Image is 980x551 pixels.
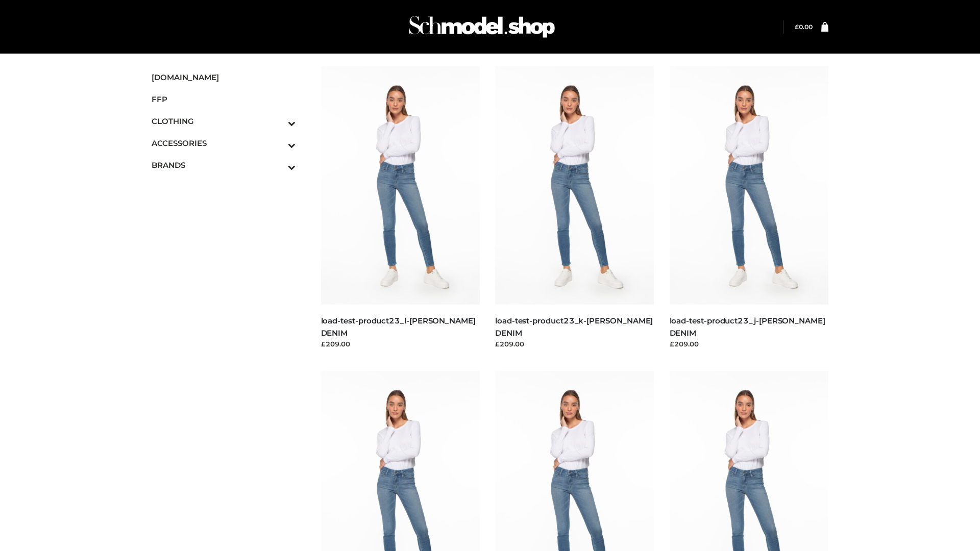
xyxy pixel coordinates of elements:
span: ACCESSORIES [152,137,296,149]
span: BRANDS [152,159,296,171]
span: FFP [152,93,296,105]
img: Schmodel Admin 964 [405,7,558,47]
span: CLOTHING [152,115,296,127]
a: load-test-product23_k-[PERSON_NAME] DENIM [495,316,653,337]
bdi: 0.00 [795,23,813,31]
a: [DOMAIN_NAME] [152,66,296,88]
a: FFP [152,88,296,110]
a: BRANDSToggle Submenu [152,154,296,176]
span: [DOMAIN_NAME] [152,71,296,83]
button: Toggle Submenu [260,154,296,176]
button: Toggle Submenu [260,132,296,154]
div: £209.00 [321,339,480,349]
span: £ [795,23,799,31]
a: load-test-product23_j-[PERSON_NAME] DENIM [670,316,825,337]
div: £209.00 [670,339,829,349]
a: ACCESSORIESToggle Submenu [152,132,296,154]
a: CLOTHINGToggle Submenu [152,110,296,132]
a: load-test-product23_l-[PERSON_NAME] DENIM [321,316,476,337]
a: £0.00 [795,23,813,31]
div: £209.00 [495,339,654,349]
button: Toggle Submenu [260,110,296,132]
